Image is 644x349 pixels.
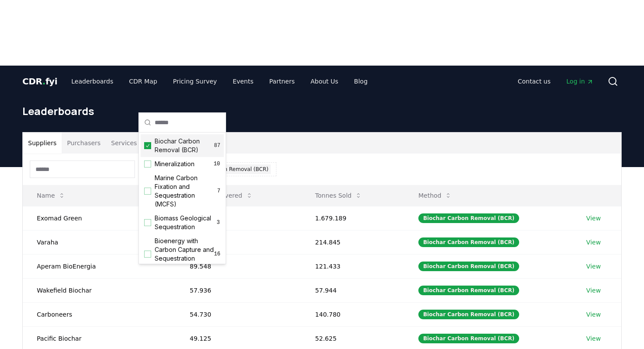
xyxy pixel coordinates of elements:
td: 121.433 [301,254,404,278]
span: Log in [566,77,594,86]
nav: Main [511,73,601,89]
div: Biochar Carbon Removal (BCR) [418,334,519,343]
span: Bioenergy with Carbon Capture and Sequestration (BECCS) [155,237,214,272]
span: 3 [216,219,220,226]
td: Aperam BioEnergia [23,254,176,278]
td: 57.944 [301,278,404,302]
td: 99.512 [176,230,301,254]
button: Purchasers [62,133,106,154]
td: 89.548 [176,254,301,278]
td: 54.730 [176,302,301,326]
button: Tonnes Sold [308,187,369,204]
td: 57.936 [176,278,301,302]
span: 10 [213,161,220,168]
a: View [586,310,601,319]
td: 196.274 [176,206,301,230]
a: Leaderboards [64,73,120,89]
span: 7 [217,188,220,195]
td: Exomad Green [23,206,176,230]
div: Biochar Carbon Removal (BCR) [418,286,519,295]
a: Log in [559,73,601,89]
td: Wakefield Biochar [23,278,176,302]
span: Biomass Geological Sequestration [155,214,216,231]
td: Varaha [23,230,176,254]
a: Pricing Survey [166,73,224,89]
span: Biochar Carbon Removal (BCR) [155,137,214,154]
span: . [42,76,46,87]
a: Partners [262,73,302,89]
span: Mineralization [155,160,195,168]
a: CDR Map [122,73,164,89]
button: Services [106,133,142,154]
a: View [586,262,601,271]
span: CDR fyi [22,76,57,87]
a: Blog [347,73,375,89]
a: View [586,214,601,223]
a: Contact us [511,73,558,89]
div: Biochar Carbon Removal (BCR) [418,213,519,223]
td: 140.780 [301,302,404,326]
span: Marine Carbon Fixation and Sequestration (MCFS) [155,174,217,209]
a: About Us [304,73,345,89]
td: 1.679.189 [301,206,404,230]
div: Biochar Carbon Removal (BCR) [418,310,519,319]
a: View [586,334,601,343]
a: CDR.fyi [22,75,57,87]
a: Events [226,73,260,89]
button: Name [30,187,72,204]
a: View [586,286,601,295]
h1: Leaderboards [22,104,622,118]
td: Carboneers [23,302,176,326]
button: Suppliers [23,133,62,154]
div: Biochar Carbon Removal (BCR) [418,237,519,247]
span: 16 [214,251,220,258]
td: 214.845 [301,230,404,254]
a: View [586,238,601,247]
button: Method [411,187,459,204]
nav: Main [64,73,375,89]
span: 87 [214,142,220,149]
div: Biochar Carbon Removal (BCR) [418,262,519,271]
div: Biochar Carbon Removal (BCR) [185,164,271,174]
